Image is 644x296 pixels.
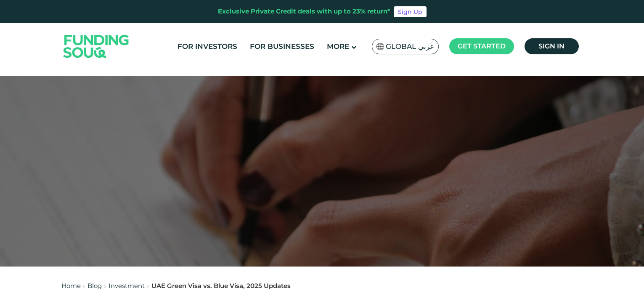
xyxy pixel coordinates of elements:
div: Exclusive Private Credit deals with up to 23% return* [218,7,390,16]
span: More [327,42,349,51]
a: Investment [109,282,145,290]
a: Sign in [525,38,579,54]
span: Global عربي [386,42,434,51]
span: Sign in [538,42,564,50]
div: UAE Green Visa vs. Blue Visa, 2025 Updates [151,281,291,291]
a: Blog [87,282,102,290]
a: Home [61,282,81,290]
a: For Businesses [248,40,316,53]
a: Sign Up [394,6,427,17]
img: Logo [55,25,138,67]
a: For Investors [175,40,239,53]
img: SA Flag [376,43,384,50]
span: Get started [458,42,506,50]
